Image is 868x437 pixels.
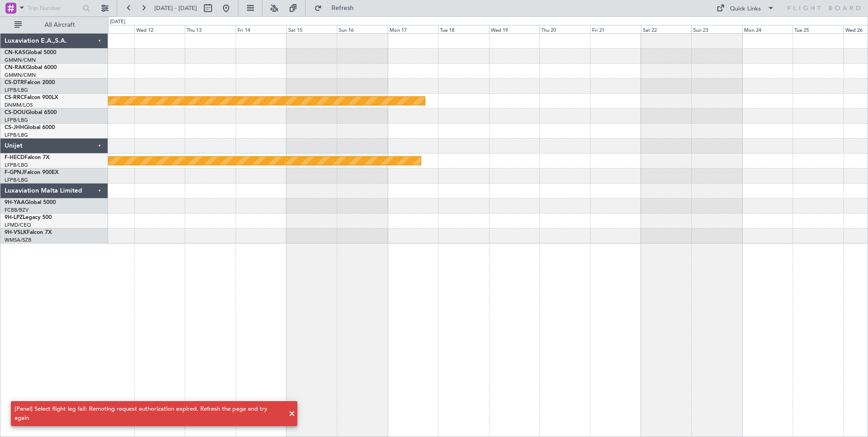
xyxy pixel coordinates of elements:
a: GMMN/CMN [5,72,36,79]
div: Mon 17 [388,25,439,33]
div: Wed 12 [134,25,185,33]
a: F-HECDFalcon 7X [5,155,49,160]
div: Fri 21 [590,25,641,33]
a: CS-JHHGlobal 6000 [5,125,55,130]
div: Sun 23 [691,25,742,33]
div: Mon 24 [742,25,793,33]
a: CS-DOUGlobal 6500 [5,110,57,115]
div: Sat 15 [286,25,337,33]
span: All Aircraft [24,22,96,28]
div: Quick Links [730,5,761,14]
div: Tue 11 [84,25,134,33]
div: Tue 25 [793,25,843,33]
span: CN-KAS [5,50,25,55]
button: Refresh [310,1,365,15]
span: F-HECD [5,155,25,160]
a: LFPB/LBG [5,117,28,124]
a: F-GPNJFalcon 900EX [5,170,59,175]
a: GMMN/CMN [5,57,36,64]
div: Sun 16 [337,25,388,33]
div: Thu 13 [185,25,236,33]
div: [DATE] [110,18,125,26]
div: Wed 19 [489,25,540,33]
span: CS-DOU [5,110,26,115]
span: 9H-LPZ [5,215,23,220]
span: CS-DTR [5,80,24,85]
a: DNMM/LOS [5,102,33,109]
a: 9H-LPZLegacy 500 [5,215,52,220]
span: F-GPNJ [5,170,24,175]
button: Quick Links [712,1,779,15]
div: [Panel] Select flight leg fail: Remoting request authorization expired. Refresh the page and try ... [15,405,284,422]
input: Trip Number [28,1,80,15]
div: Thu 20 [539,25,590,33]
div: Tue 18 [438,25,489,33]
a: CN-KASGlobal 5000 [5,50,56,55]
div: Fri 14 [236,25,286,33]
a: CS-RRCFalcon 900LX [5,95,58,100]
a: 9H-VSLKFalcon 7X [5,230,52,235]
a: LFPB/LBG [5,177,28,184]
a: LFPB/LBG [5,162,28,169]
a: 9H-YAAGlobal 5000 [5,200,56,205]
a: LFPB/LBG [5,132,28,139]
span: CN-RAK [5,65,26,70]
span: 9H-VSLK [5,230,27,235]
span: 9H-YAA [5,200,25,205]
span: Refresh [324,5,362,11]
span: CS-JHH [5,125,24,130]
a: LFPB/LBG [5,87,28,94]
a: FCBB/BZV [5,207,29,214]
div: Sat 22 [641,25,692,33]
span: [DATE] - [DATE] [154,4,197,12]
a: CS-DTRFalcon 2000 [5,80,55,85]
a: WMSA/SZB [5,237,31,243]
span: CS-RRC [5,95,24,100]
a: LFMD/CEQ [5,222,31,228]
button: All Aircraft [10,18,99,32]
a: CN-RAKGlobal 6000 [5,65,57,70]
